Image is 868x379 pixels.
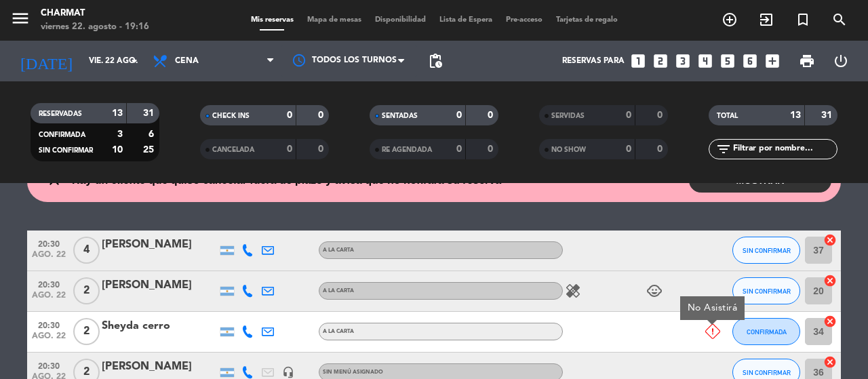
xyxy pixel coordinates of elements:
strong: 6 [149,129,157,139]
strong: 31 [143,108,157,118]
span: SIN CONFIRMAR [743,247,791,254]
span: ago. 22 [32,291,66,306]
strong: 0 [488,144,496,154]
button: SIN CONFIRMAR [732,237,800,264]
input: Filtrar por nombre... [732,142,837,157]
strong: 0 [456,111,462,120]
div: Sheyda cerro [102,317,217,335]
i: add_box [764,52,781,70]
i: menu [10,8,31,28]
i: cancel [823,355,837,369]
div: Charmat [41,7,149,20]
span: ago. 22 [32,332,66,347]
span: ago. 22 [32,250,66,266]
div: [PERSON_NAME] [102,358,217,376]
span: RE AGENDADA [382,146,432,153]
strong: 0 [456,144,462,154]
span: RESERVADAS [39,111,82,117]
i: cancel [823,315,837,328]
span: CONFIRMADA [39,132,85,138]
span: Disponibilidad [368,16,433,24]
span: Sin menú asignado [323,370,383,375]
span: SERVIDAS [551,113,585,119]
span: Tarjetas de regalo [549,16,625,24]
span: CHECK INS [212,113,250,119]
i: arrow_drop_down [126,53,142,69]
i: filter_list [715,141,732,157]
i: child_care [646,283,663,299]
strong: 0 [488,111,496,120]
i: looks_one [629,52,647,70]
span: SIN CONFIRMAR [39,147,93,154]
span: TOTAL [717,113,738,119]
i: add_circle_outline [722,12,738,28]
i: search [831,12,848,28]
span: Lista de Espera [433,16,499,24]
span: Mapa de mesas [300,16,368,24]
i: headset_mic [282,366,294,378]
i: power_settings_new [833,53,849,69]
strong: 0 [318,144,326,154]
button: SIN CONFIRMAR [732,277,800,304]
strong: 31 [821,111,835,120]
i: looks_two [652,52,669,70]
strong: 0 [287,144,292,154]
i: healing [565,283,581,299]
i: turned_in_not [795,12,811,28]
strong: 3 [117,129,123,139]
span: 20:30 [32,235,66,251]
i: exit_to_app [758,12,774,28]
strong: 25 [143,145,157,155]
strong: 0 [657,144,665,154]
i: cancel [823,233,837,247]
div: LOG OUT [824,41,858,81]
div: viernes 22. agosto - 19:16 [41,20,149,34]
i: looks_5 [719,52,736,70]
strong: 10 [112,145,123,155]
span: Reservas para [562,56,625,66]
strong: 13 [790,111,801,120]
span: Mis reservas [244,16,300,24]
strong: 13 [112,108,123,118]
span: A LA CARTA [323,329,354,334]
i: [DATE] [10,46,82,76]
span: Cena [175,56,199,66]
span: 20:30 [32,357,66,373]
span: A LA CARTA [323,247,354,253]
strong: 0 [626,144,631,154]
span: Pre-acceso [499,16,549,24]
span: CONFIRMADA [747,328,787,336]
i: looks_3 [674,52,692,70]
span: NO SHOW [551,146,586,153]
span: 20:30 [32,276,66,292]
strong: 0 [318,111,326,120]
i: looks_6 [741,52,759,70]
strong: 0 [657,111,665,120]
span: SENTADAS [382,113,418,119]
div: No Asistirá [680,296,745,320]
div: [PERSON_NAME] [102,277,217,294]
span: 2 [73,277,100,304]
strong: 0 [626,111,631,120]
span: SIN CONFIRMAR [743,369,791,376]
span: pending_actions [427,53,443,69]
button: CONFIRMADA [732,318,800,345]
div: [PERSON_NAME] [102,236,217,254]
span: 20:30 [32,317,66,332]
span: print [799,53,815,69]
span: CANCELADA [212,146,254,153]
span: 2 [73,318,100,345]
button: menu [10,8,31,33]
span: 4 [73,237,100,264]
strong: 0 [287,111,292,120]
span: SIN CONFIRMAR [743,287,791,295]
span: A LA CARTA [323,288,354,294]
i: cancel [823,274,837,287]
i: looks_4 [696,52,714,70]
